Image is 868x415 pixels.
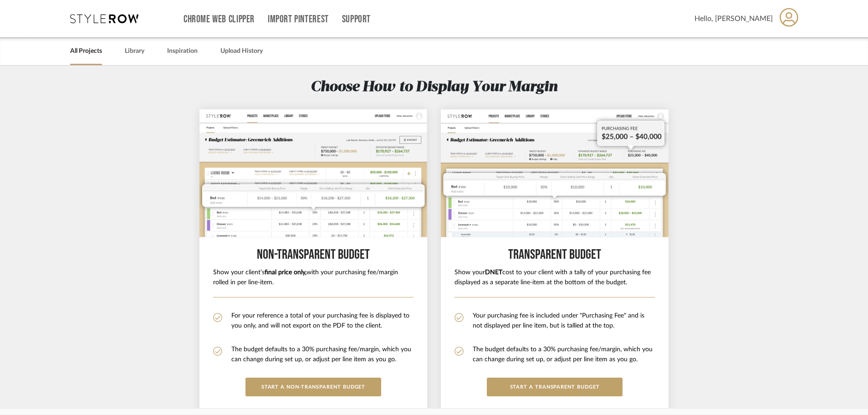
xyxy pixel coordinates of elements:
[454,268,655,288] h6: Show your cost to your client with a tally of your purchasing fee displayed as a separate line-it...
[213,345,414,365] li: The budget defaults to a 30% purchasing fee/margin, which you can change during set up, or adjust...
[220,45,263,57] a: Upload History
[342,15,371,23] a: Support
[213,311,414,331] li: For your reference a total of your purchasing fee is displayed to you only, and will not export o...
[199,109,427,237] img: nontransparent.png
[441,109,669,237] img: transparent.png
[454,345,655,365] li: The budget defaults to a 30% purchasing fee/margin, which you can change during set up, or adjust...
[213,246,414,263] h5: Non-Transparent BUDGET
[454,246,655,263] h5: Transparent budget
[265,269,306,276] b: final price only,
[213,268,414,288] h6: Show your client’s with your purchasing fee/margin rolled in per line-item.
[485,269,502,276] b: DNET
[167,45,198,57] a: Inspiration
[487,378,623,396] button: START a Transparent budget
[70,45,102,57] a: All Projects
[184,15,255,23] a: Chrome Web Clipper
[454,311,655,331] li: Your purchasing fee is included under "Purchasing Fee" and is not displayed per line item, but is...
[245,378,381,396] button: START A Non-Transparent BUDGET
[268,15,329,23] a: Import Pinterest
[694,13,773,24] span: Hello, [PERSON_NAME]
[125,45,144,57] a: Library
